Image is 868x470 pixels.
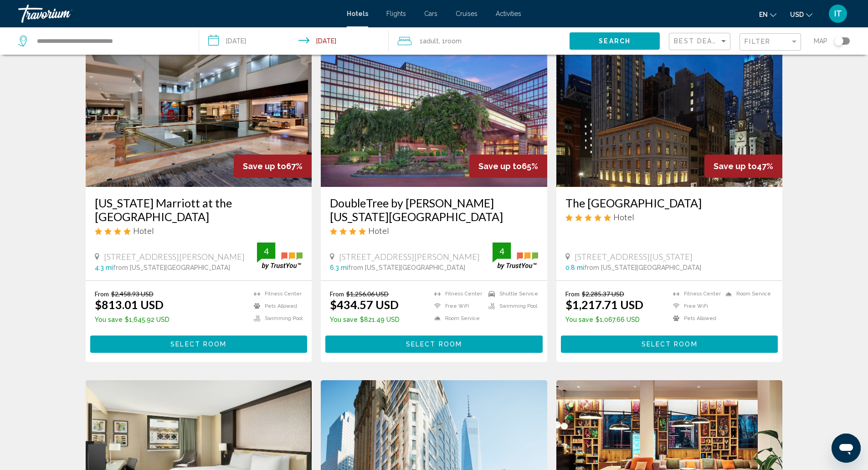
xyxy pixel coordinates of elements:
[90,336,308,352] button: Select Room
[330,316,400,323] p: $821.49 USD
[133,226,154,236] span: Hotel
[95,196,303,223] a: [US_STATE] Marriott at the [GEOGRAPHIC_DATA]
[424,10,437,17] a: Cars
[339,252,480,262] span: [STREET_ADDRESS][PERSON_NAME]
[423,37,439,45] span: Adult
[386,10,406,17] a: Flights
[759,11,768,18] span: en
[668,290,721,298] li: Fitness Center
[18,5,338,23] a: Travorium
[582,290,624,298] del: $2,285.37 USD
[674,38,728,46] mat-select: Sort by
[199,27,389,55] button: Check-in date: Aug 23, 2025 Check-out date: Aug 30, 2025
[642,341,698,348] span: Select Room
[827,37,850,45] button: Toggle map
[420,35,439,47] span: 1
[565,316,593,323] span: You save
[439,35,462,47] span: , 1
[406,341,462,348] span: Select Room
[325,338,543,348] a: Select Room
[613,212,634,222] span: Hotel
[321,41,547,187] img: Hotel image
[826,4,850,23] button: User Menu
[575,252,693,262] span: [STREET_ADDRESS][US_STATE]
[249,290,303,298] li: Fitness Center
[561,336,778,352] button: Select Room
[95,316,123,323] span: You save
[430,315,484,322] li: Room Service
[330,298,399,311] ins: $434.57 USD
[570,32,660,49] button: Search
[565,264,584,271] span: 0.8 mi
[389,27,570,55] button: Travelers: 1 adult, 0 children
[496,10,521,17] a: Activities
[95,298,164,311] ins: $813.01 USD
[721,290,773,298] li: Room Service
[95,316,169,323] p: $1,645.92 USD
[668,315,721,322] li: Pets Allowed
[257,243,303,269] img: trustyou-badge.svg
[834,9,842,18] span: IT
[561,338,778,348] a: Select Room
[86,41,312,187] img: Hotel image
[249,302,303,310] li: Pets Allowed
[493,246,511,257] div: 4
[740,33,801,52] button: Filter
[565,298,643,311] ins: $1,217.71 USD
[704,155,782,178] div: 47%
[234,155,312,178] div: 67%
[90,338,308,348] a: Select Room
[430,302,484,310] li: Free WiFi
[95,264,113,271] span: 4.3 mi
[330,290,344,298] span: From
[348,264,465,271] span: from [US_STATE][GEOGRAPHIC_DATA]
[814,35,827,47] span: Map
[113,264,230,271] span: from [US_STATE][GEOGRAPHIC_DATA]
[170,341,226,348] span: Select Room
[330,316,358,323] span: You save
[330,264,348,271] span: 6.3 mi
[330,196,538,223] a: DoubleTree by [PERSON_NAME] [US_STATE][GEOGRAPHIC_DATA]
[104,252,245,262] span: [STREET_ADDRESS][PERSON_NAME]
[257,246,275,257] div: 4
[790,11,804,18] span: USD
[674,37,722,45] span: Best Deals
[565,290,580,298] span: From
[668,302,721,310] li: Free WiFi
[599,38,631,45] span: Search
[243,161,286,171] span: Save up to
[745,38,770,45] span: Filter
[430,290,484,298] li: Fitness Center
[759,8,776,21] button: Change language
[790,8,812,21] button: Change currency
[584,264,701,271] span: from [US_STATE][GEOGRAPHIC_DATA]
[565,196,774,210] a: The [GEOGRAPHIC_DATA]
[478,161,522,171] span: Save up to
[445,37,462,45] span: Room
[95,290,109,298] span: From
[347,10,368,17] a: Hotels
[714,161,757,171] span: Save up to
[346,290,389,298] del: $1,256.06 USD
[484,290,538,298] li: Shuttle Service
[493,243,538,269] img: trustyou-badge.svg
[832,434,861,463] iframe: Button to launch messaging window
[484,302,538,310] li: Swimming Pool
[556,41,783,187] img: Hotel image
[325,336,543,352] button: Select Room
[456,10,478,17] a: Cruises
[95,226,303,236] div: 4 star Hotel
[330,226,538,236] div: 4 star Hotel
[368,226,389,236] span: Hotel
[111,290,154,298] del: $2,458.93 USD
